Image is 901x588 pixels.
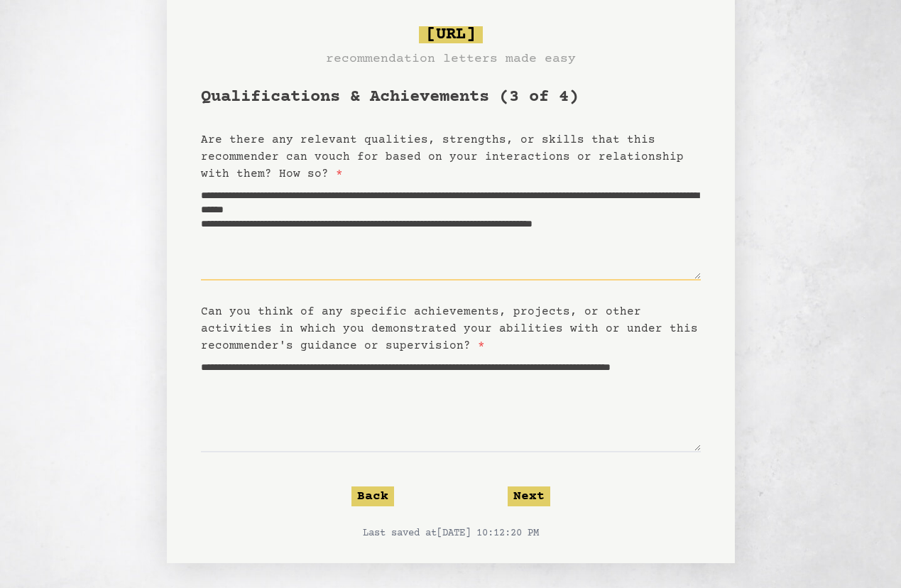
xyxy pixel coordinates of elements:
h1: Qualifications & Achievements (3 of 4) [201,86,701,109]
h3: recommendation letters made easy [326,49,576,69]
button: Next [508,486,550,506]
label: Can you think of any specific achievements, projects, or other activities in which you demonstrat... [201,305,698,352]
button: Back [351,486,394,506]
p: Last saved at [DATE] 10:12:20 PM [201,526,701,540]
label: Are there any relevant qualities, strengths, or skills that this recommender can vouch for based ... [201,134,684,180]
span: [URL] [419,26,483,43]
